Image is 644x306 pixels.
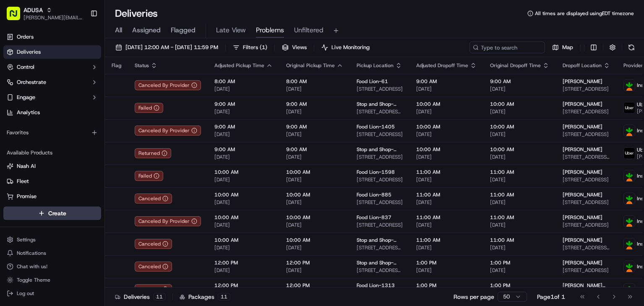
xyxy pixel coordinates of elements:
span: Fleet [17,178,29,185]
span: Food Lion-1405 [357,123,395,130]
span: [DATE] [214,222,273,228]
span: 1:00 PM [416,282,477,289]
span: [DATE] [214,131,273,138]
span: Adjusted Dropoff Time [416,62,468,69]
span: 11:00 AM [416,191,477,198]
span: [PERSON_NAME] [563,214,602,221]
span: [STREET_ADDRESS] [563,131,610,138]
span: [DATE] [286,222,343,228]
button: Canceled [135,194,172,204]
img: profile_instacart_ahold_partner.png [624,284,635,295]
img: profile_instacart_ahold_partner.png [624,216,635,227]
span: Map [562,44,573,51]
span: Food Lion-885 [357,191,391,198]
span: Flagged [171,25,196,35]
span: Stop and Shop-504 [357,146,403,153]
span: Log out [17,290,34,297]
span: Notifications [17,250,46,256]
span: 1:00 PM [490,259,549,266]
a: Fleet [7,178,98,185]
span: Stop and Shop-853 [357,101,403,107]
span: [STREET_ADDRESS][PERSON_NAME] [563,154,610,160]
span: [STREET_ADDRESS] [563,176,610,183]
button: Canceled By Provider [135,80,201,90]
span: Orders [17,33,34,41]
span: Adjusted Pickup Time [214,62,264,69]
span: 9:00 AM [286,123,343,130]
button: Failed [135,103,163,113]
span: Flag [112,62,121,69]
span: [DATE] [214,244,273,251]
span: 11:00 AM [490,191,549,198]
span: [DATE] 12:00 AM - [DATE] 11:59 PM [125,44,218,51]
span: [PERSON_NAME] [563,78,602,85]
span: [STREET_ADDRESS] [357,154,403,160]
span: [STREET_ADDRESS] [563,222,610,228]
span: Chat with us! [17,263,47,270]
span: [DATE] [286,86,343,92]
span: [DATE] [214,108,273,115]
button: Filters(1) [229,42,271,53]
span: [DATE] [214,86,273,92]
span: Dropoff Location [563,62,602,69]
span: 11:00 AM [490,237,549,243]
a: Promise [7,193,98,200]
span: [DATE] [416,154,477,160]
span: 12:00 PM [214,282,273,289]
span: Nash AI [17,162,36,170]
span: [DATE] [214,176,273,183]
span: [DATE] [416,108,477,115]
span: 11:00 AM [416,214,477,221]
span: Deliveries [17,48,41,56]
span: 10:00 AM [214,191,273,198]
span: Settings [17,236,36,243]
span: [DATE] [416,86,477,92]
span: [DATE] [214,199,273,206]
span: [DATE] [286,131,343,138]
span: 9:00 AM [286,146,343,153]
span: [DATE] [416,131,477,138]
span: [DATE] [490,176,549,183]
img: profile_instacart_ahold_partner.png [624,170,635,181]
span: [DATE] [286,199,343,206]
span: Live Monitoring [331,44,370,51]
span: 8:00 AM [286,78,343,85]
span: Problems [256,25,284,35]
span: Stop and Shop-410 [357,237,403,243]
span: 10:00 AM [490,146,549,153]
span: [DATE] [214,267,273,274]
button: Create [3,207,101,220]
span: 10:00 AM [286,214,343,221]
span: 8:00 AM [214,78,273,85]
span: 10:00 AM [416,146,477,153]
span: [DATE] [286,176,343,183]
button: Notifications [3,247,101,259]
span: [STREET_ADDRESS] [357,131,403,138]
button: Nash AI [3,160,101,173]
span: Stop and Shop-2819 [357,259,403,266]
span: Toggle Theme [17,277,50,283]
span: Food Lion-837 [357,214,391,221]
span: 9:00 AM [214,146,273,153]
a: Orders [3,30,101,44]
span: 10:00 AM [490,101,549,107]
a: Analytics [3,106,101,119]
span: [PERSON_NAME] [563,259,602,266]
span: 9:00 AM [286,101,343,107]
span: 10:00 AM [490,123,549,130]
button: Views [278,42,310,53]
img: profile_instacart_ahold_partner.png [624,80,635,91]
span: [DATE] [286,244,343,251]
span: [STREET_ADDRESS] [357,176,403,183]
span: [DATE] [286,154,343,160]
span: 9:00 AM [416,78,477,85]
img: profile_uber_ahold_partner.png [624,102,635,113]
span: [DATE] [490,222,549,228]
div: Returned [135,148,171,158]
span: Pickup Location [357,62,394,69]
button: [PERSON_NAME][EMAIL_ADDRESS][PERSON_NAME][DOMAIN_NAME] [23,14,83,21]
span: Original Dropoff Time [490,62,541,69]
span: [DATE] [416,267,477,274]
span: Orchestrate [17,78,46,86]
